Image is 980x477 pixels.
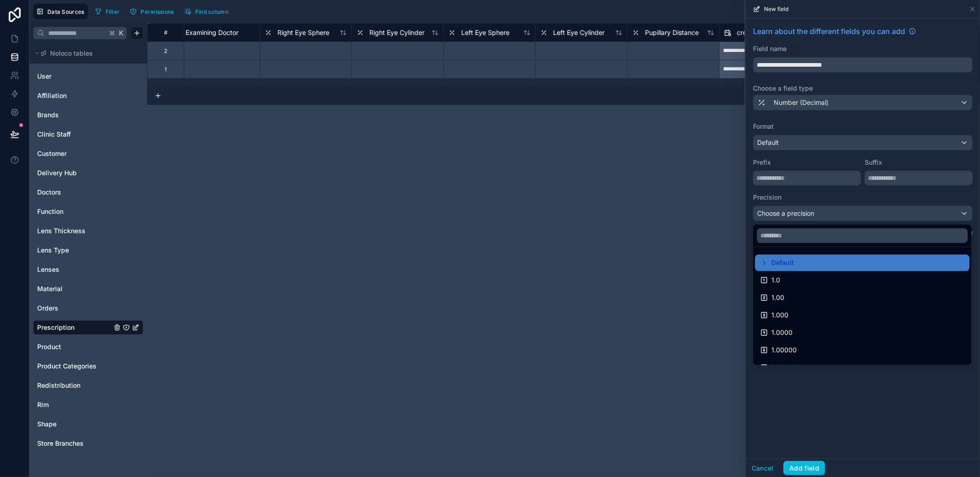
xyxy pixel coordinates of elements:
[771,362,801,373] span: 1.000000
[37,362,112,371] a: Product Categories
[33,166,143,180] div: Delivery Hub
[186,28,238,37] span: Examining Doctor
[33,88,143,103] div: Affiliation
[37,362,96,371] span: Product Categories
[37,284,112,293] a: Material
[33,397,143,412] div: Rim
[37,72,112,81] a: User
[37,400,112,409] a: Rim
[37,439,112,448] a: Store Branches
[37,207,112,216] a: Function
[37,91,67,100] span: Affiliation
[461,28,510,37] span: Left Eye Sphere
[37,226,85,236] span: Lens Thickness
[37,265,112,274] a: Lenses
[33,69,143,84] div: User
[118,30,125,36] span: K
[37,226,112,236] a: Lens Thickness
[737,28,768,37] span: created at
[37,246,112,255] a: Lens Type
[37,304,58,313] span: Orders
[37,381,112,390] a: Redistribution
[164,66,167,73] div: 1
[37,381,80,390] span: Redistribution
[37,304,112,313] a: Orders
[37,323,74,332] span: Prescription
[33,320,143,335] div: Prescription
[33,417,143,431] div: Shape
[37,323,112,332] a: Prescription
[33,185,143,200] div: Doctors
[37,110,59,120] span: Brands
[37,400,49,409] span: Rim
[645,28,699,37] span: Pupillary Distance
[141,8,174,15] span: Permissions
[37,420,57,429] span: Shape
[33,224,143,238] div: Lens Thickness
[37,439,84,448] span: Store Branches
[37,342,61,351] span: Product
[37,91,112,100] a: Affiliation
[33,436,143,451] div: Store Branches
[33,378,143,393] div: Redistribution
[37,130,112,139] a: Clinic Staff
[195,8,228,15] span: Find column
[33,108,143,122] div: Brands
[37,168,112,178] a: Delivery Hub
[37,284,62,293] span: Material
[369,28,425,37] span: Right Eye Cylinder
[278,28,329,37] span: Right Eye Sphere
[33,204,143,219] div: Function
[37,246,69,255] span: Lens Type
[33,282,143,296] div: Material
[37,110,112,120] a: Brands
[771,310,788,321] span: 1.000
[33,243,143,258] div: Lens Type
[33,4,88,19] button: Data Sources
[33,127,143,142] div: Clinic Staff
[106,8,120,15] span: Filter
[37,342,112,351] a: Product
[771,345,797,356] span: 1.00000
[126,5,177,18] button: Permissions
[37,188,61,197] span: Doctors
[37,207,63,216] span: Function
[553,28,605,37] span: Left Eye Cylinder
[771,275,780,286] span: 1.0
[33,146,143,161] div: Customer
[33,339,143,354] div: Product
[47,8,85,15] span: Data Sources
[126,5,181,18] a: Permissions
[771,327,793,338] span: 1.0000
[91,5,123,18] button: Filter
[154,29,177,36] div: #
[771,257,794,268] span: Default
[33,359,143,374] div: Product Categories
[33,262,143,277] div: Lenses
[164,47,167,55] div: 2
[771,292,784,303] span: 1.00
[50,49,93,58] span: Noloco tables
[37,168,77,178] span: Delivery Hub
[37,72,51,81] span: User
[33,301,143,316] div: Orders
[181,5,232,18] button: Find column
[37,149,112,158] a: Customer
[37,420,112,429] a: Shape
[33,47,138,60] button: Noloco tables
[37,130,71,139] span: Clinic Staff
[37,149,67,158] span: Customer
[37,265,59,274] span: Lenses
[37,188,112,197] a: Doctors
